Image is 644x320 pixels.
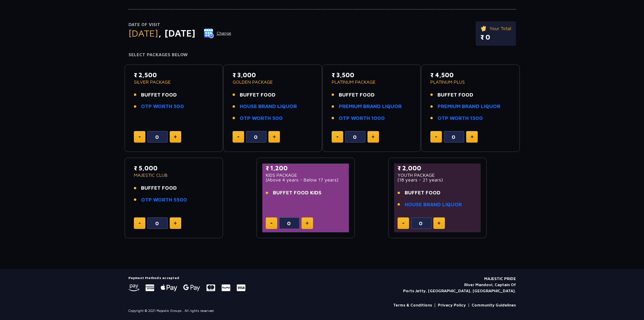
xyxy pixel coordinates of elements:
p: Your Total [480,25,511,32]
p: ₹ 5,000 [134,164,214,173]
p: Copyright © 2021 Majestic Groups . All rights reserved. [128,308,215,313]
img: minus [402,223,404,224]
p: ₹ 2,500 [134,70,214,80]
a: OTP WORTH 1500 [437,114,483,122]
button: Change [204,28,232,39]
a: OTP WORTH 1000 [339,114,385,122]
a: Community Guidelines [472,302,516,308]
img: minus [139,223,141,224]
a: PREMIUM BRAND LIQUOR [437,103,500,110]
img: ticket [480,25,487,32]
span: BUFFET FOOD [405,189,440,197]
a: Privacy Policy [438,302,466,308]
a: Terms & Conditions [393,302,432,308]
h5: Payment Methods accepted [128,276,245,280]
p: KIDS PACKAGE [266,173,346,177]
span: BUFFET FOOD KIDS [273,189,321,197]
p: Date of Visit [128,21,232,28]
p: SILVER PACKAGE [134,80,214,84]
p: ₹ 1,200 [266,164,346,173]
p: ₹ 4,500 [430,70,510,80]
p: PLATINUM PACKAGE [332,80,412,84]
p: (Above 4 years - Below 17 years) [266,177,346,182]
a: OTP WORTH 5500 [141,196,187,204]
span: BUFFET FOOD [240,91,276,99]
img: plus [437,221,440,225]
img: minus [139,136,141,137]
p: GOLDEN PACKAGE [233,80,313,84]
a: PREMIUM BRAND LIQUOR [339,103,402,110]
span: BUFFET FOOD [437,91,473,99]
a: HOUSE BRAND LIQUOR [240,103,297,110]
span: , [DATE] [158,27,195,39]
span: [DATE] [128,27,158,39]
span: BUFFET FOOD [141,91,177,99]
p: ₹ 2,000 [398,164,478,173]
a: OTP WORTH 500 [240,114,283,122]
p: ₹ 0 [480,32,511,42]
img: plus [306,221,309,225]
p: PLATINUM PLUS [430,80,510,84]
span: BUFFET FOOD [339,91,375,99]
img: minus [336,136,338,137]
img: minus [270,223,272,224]
p: (18 years - 21 years) [398,177,478,182]
img: plus [174,221,177,225]
p: ₹ 3,500 [332,70,412,80]
img: plus [471,135,474,138]
p: YOUTH PACKAGE [398,173,478,177]
img: plus [273,135,276,138]
p: ₹ 3,000 [233,70,313,80]
img: minus [435,136,437,137]
img: plus [372,135,375,138]
a: OTP WORTH 500 [141,103,184,110]
h4: Select Packages Below [128,52,516,58]
img: minus [237,136,239,137]
p: MAJESTIC PRIDE River Mandovi, Captain Of Ports Jetty, [GEOGRAPHIC_DATA], [GEOGRAPHIC_DATA]. [403,276,516,294]
p: MAJESTIC CLUB [134,173,214,177]
img: plus [174,135,177,138]
a: HOUSE BRAND LIQUOR [405,201,462,209]
span: BUFFET FOOD [141,184,177,192]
